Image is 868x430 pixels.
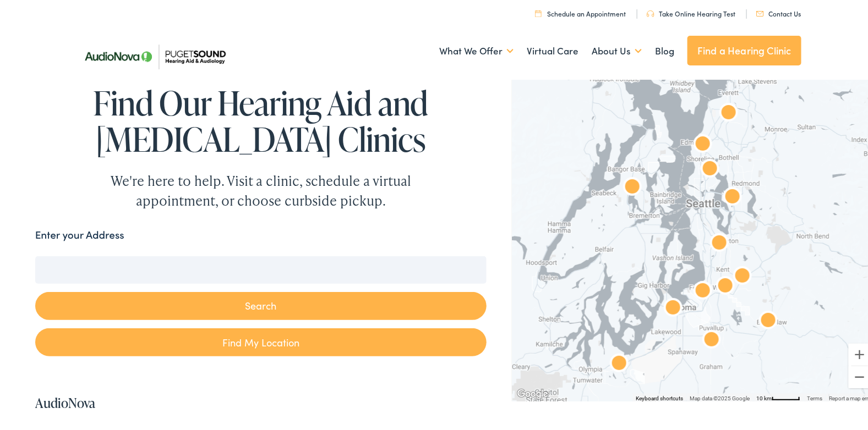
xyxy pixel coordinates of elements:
[535,8,542,15] img: utility icon
[687,34,801,63] a: Find a Hearing Clinic
[35,326,487,354] a: Find My Location
[706,229,733,255] div: AudioNova
[35,225,124,241] label: Enter your Address
[697,155,723,181] div: AudioNova
[655,29,674,69] a: Blog
[807,393,822,399] a: Terms (opens in new tab)
[660,294,686,320] div: AudioNova
[606,349,632,376] div: AudioNova
[35,82,487,155] h1: Find Our Hearing Aid and [MEDICAL_DATA] Clinics
[716,98,742,125] div: Puget Sound Hearing Aid &#038; Audiology by AudioNova
[647,8,654,15] img: utility icon
[619,173,646,199] div: AudioNova
[719,183,746,209] div: AudioNova
[753,392,804,399] button: Map Scale: 10 km per 48 pixels
[698,326,725,352] div: AudioNova
[756,7,801,16] a: Contact Us
[35,254,487,282] input: Enter your address or zip code
[515,385,551,399] a: Open this area in Google Maps (opens a new window)
[729,262,756,288] div: AudioNova
[690,277,716,303] div: AudioNova
[756,9,764,14] img: utility icon
[35,392,95,410] a: AudioNova
[85,169,437,208] div: We're here to help. Visit a clinic, schedule a virtual appointment, or choose curbside pickup.
[712,272,739,298] div: AudioNova
[636,393,683,400] button: Keyboard shortcuts
[35,290,487,318] button: Search
[690,393,750,399] span: Map data ©2025 Google
[690,130,716,156] div: AudioNova
[527,29,578,69] a: Virtual Care
[756,393,772,399] span: 10 km
[515,385,551,399] img: Google
[439,29,514,69] a: What We Offer
[647,7,735,16] a: Take Online Hearing Test
[755,306,782,333] div: AudioNova
[535,7,626,16] a: Schedule an Appointment
[592,29,642,69] a: About Us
